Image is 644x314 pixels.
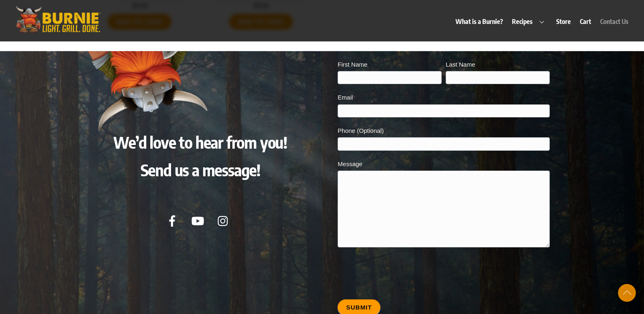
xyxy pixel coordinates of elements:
[338,256,461,287] iframe: reCAPTCHA
[452,12,507,31] a: What is a Burnie?
[87,51,208,132] img: Burnie Grill
[338,126,549,137] label: Phone (Optional)
[338,159,549,171] label: Message
[596,12,633,31] a: Contact Us
[163,216,185,224] a: facebook
[113,132,287,152] span: We’d love to hear from you!
[214,216,236,224] a: instagram
[552,12,575,31] a: Store
[576,12,595,31] a: Cart
[508,12,551,31] a: Recipes
[338,92,549,104] label: Email
[338,59,442,71] label: First Name
[446,59,550,71] label: Last Name
[11,23,105,37] a: Burnie Grill
[188,216,210,224] a: youtube
[141,160,260,180] span: Send us a message!
[11,4,105,35] img: burniegrill.com-logo-high-res-2020110_500px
